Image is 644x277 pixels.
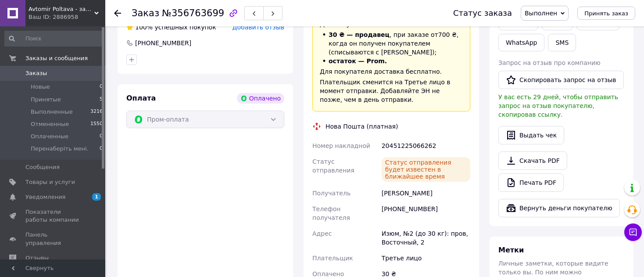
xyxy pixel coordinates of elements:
[498,94,618,118] span: У вас есть 29 дней, чтобы отправить запрос на отзыв покупателю, скопировав ссылку.
[498,151,567,170] a: Скачать PDF
[29,13,105,21] div: Ваш ID: 2886958
[498,246,524,254] span: Метки
[498,173,564,192] a: Печать PDF
[29,5,94,13] span: Avtomir Poltava - запчасти TIR
[114,9,121,18] div: Вернуться назад
[380,201,472,226] div: [PHONE_NUMBER]
[380,226,472,250] div: Изюм, №2 (до 30 кг): пров, Восточный, 2
[525,10,557,17] span: Выполнен
[132,8,159,18] span: Заказ
[25,163,60,171] span: Сообщения
[100,96,103,104] span: 5
[25,178,75,186] span: Товары и услуги
[498,199,620,217] button: Вернуть деньги покупателю
[312,142,370,149] span: Номер накладной
[498,34,544,51] a: WhatsApp
[320,67,463,76] div: Для покупателя доставка бесплатно.
[25,208,81,224] span: Показатели работы компании
[320,78,463,104] div: Плательщик сменится на Третье лицо в момент отправки. Добавляйте ЭН не позже, чем в день отправки.
[380,138,472,154] div: 20451225066262
[90,120,103,128] span: 1550
[135,24,153,31] span: 100%
[380,250,472,266] div: Третье лицо
[31,120,69,128] span: Отмененные
[31,133,68,140] span: Оплаченные
[312,205,350,221] span: Телефон получателя
[584,10,628,17] span: Принять заказ
[323,122,400,131] div: Нова Пошта (платная)
[90,108,103,116] span: 3216
[624,223,642,241] button: Чат с покупателем
[312,230,332,237] span: Адрес
[312,255,353,262] span: Плательщик
[25,69,47,77] span: Заказы
[92,193,101,201] span: 1
[134,39,192,47] div: [PHONE_NUMBER]
[162,8,224,18] span: №356763699
[380,185,472,201] div: [PERSON_NAME]
[100,145,103,153] span: 0
[498,71,624,89] button: Скопировать запрос на отзыв
[382,157,470,182] div: Статус отправления будет известен в ближайшее время
[237,93,284,104] div: Оплачено
[312,158,354,174] span: Статус отправления
[548,34,576,51] button: SMS
[25,193,65,201] span: Уведомления
[453,9,512,18] div: Статус заказа
[498,59,601,66] span: Запрос на отзыв про компанию
[31,96,61,104] span: Принятые
[25,54,88,62] span: Заказы и сообщения
[329,31,390,38] span: 30 ₴ — продавец
[126,94,156,102] span: Оплата
[100,83,103,91] span: 0
[31,83,50,91] span: Новые
[320,30,463,57] li: , при заказе от 700 ₴ , когда он получен покупателем (списываются с [PERSON_NAME]);
[31,108,73,116] span: Выполненные
[25,254,49,262] span: Отзывы
[4,31,104,47] input: Поиск
[100,133,103,140] span: 0
[126,23,216,32] div: успешных покупок
[25,231,81,247] span: Панель управления
[577,7,635,20] button: Принять заказ
[31,145,89,153] span: Перенаберіть мені.
[312,190,351,197] span: Получатель
[498,126,564,144] button: Выдать чек
[329,58,387,65] span: остаток — Prom.
[233,24,284,31] span: Добавить отзыв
